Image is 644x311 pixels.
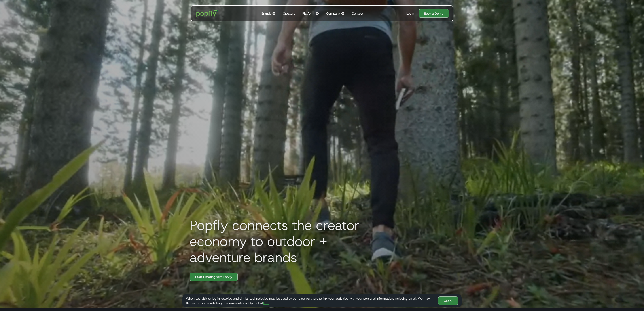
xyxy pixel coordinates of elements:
[193,7,222,20] a: home
[283,11,295,16] div: Creators
[190,273,238,281] a: Start Creating with Popfly
[406,11,414,16] div: Login
[352,11,363,16] div: Contact
[263,301,269,305] a: here
[186,296,434,305] div: When you visit or log in, cookies and similar technologies may be used by our data partners to li...
[326,11,340,16] div: Company
[186,217,387,265] h1: Popfly connects the creator economy to outdoor + adventure brands
[261,11,271,16] div: Brands
[302,11,315,16] div: Platform
[350,6,365,21] a: Contact
[405,11,416,16] a: Login
[281,6,297,21] a: Creators
[419,9,449,18] a: Book a Demo
[438,296,458,305] a: Got It!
